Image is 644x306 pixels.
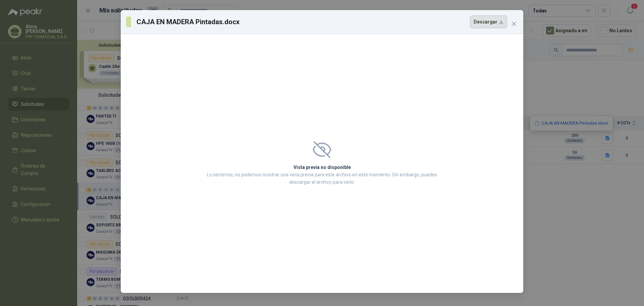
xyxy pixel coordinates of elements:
[508,18,519,29] button: Close
[137,17,240,27] h3: CAJA EN MADERA Pintadas.docx
[205,171,439,186] p: Lo sentimos, no podemos mostrar una vista previa para este archivo en este momento. Sin embargo, ...
[470,15,507,28] button: Descargar
[511,21,517,27] span: close
[205,164,439,171] h2: Vista previa no disponible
